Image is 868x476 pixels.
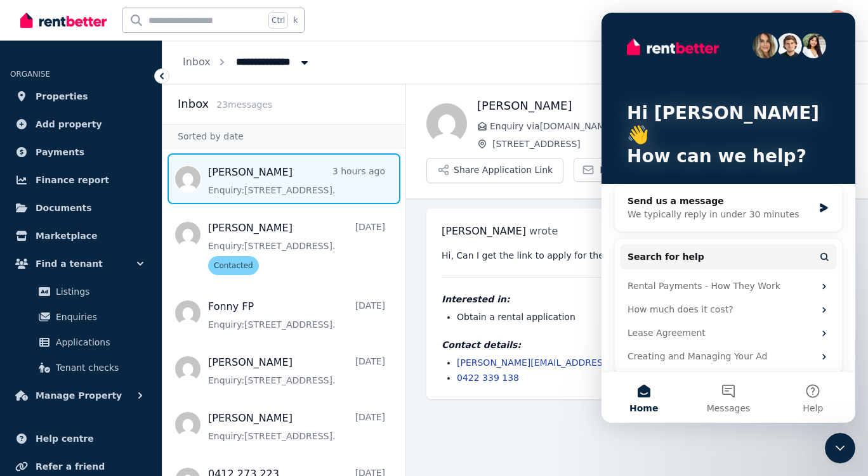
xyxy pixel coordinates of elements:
span: Enquiries [56,309,141,325]
a: [PERSON_NAME][DATE]Enquiry:[STREET_ADDRESS]. [208,411,385,442]
div: Sorted by date [162,124,405,148]
a: Applications [15,330,147,355]
span: Tenant checks [56,360,141,375]
a: Tenant checks [15,355,147,380]
button: Manage Property [10,383,152,408]
span: wrote [529,225,558,237]
pre: Hi, Can I get the link to apply for the property. Thanks [442,249,832,262]
span: Add property [36,117,102,132]
a: [PERSON_NAME]3 hours agoEnquiry:[STREET_ADDRESS]. [208,165,385,196]
iframe: Intercom live chat [602,13,855,423]
h4: Interested in: [442,293,832,306]
span: Enquiry via [DOMAIN_NAME] [490,120,848,132]
a: Email [574,158,635,182]
span: 23 message s [216,100,272,110]
a: [PERSON_NAME][DATE]Enquiry:[STREET_ADDRESS]. [208,355,385,387]
a: Properties [10,84,152,109]
a: Documents [10,195,152,221]
h4: Contact details: [442,338,832,351]
span: k [293,15,298,25]
h2: Inbox [178,95,209,113]
span: ORGANISE [10,70,50,79]
img: RentBetter [20,11,107,30]
a: Inbox [183,56,211,68]
span: Listings [56,284,141,299]
span: Marketplace [36,228,97,243]
iframe: Intercom live chat [825,433,855,463]
a: Finance report [10,167,152,193]
span: Help centre [36,431,94,446]
img: Vivien Phung [827,10,848,30]
a: Enquiries [15,304,147,330]
a: Listings [15,279,147,304]
li: Obtain a rental application [457,311,832,323]
a: Payments [10,139,152,165]
span: Payments [36,145,84,160]
img: Jason [426,103,467,144]
a: [PERSON_NAME][DATE]Enquiry:[STREET_ADDRESS].Contacted [208,221,385,275]
a: Add property [10,112,152,137]
a: Marketplace [10,223,152,248]
a: Help centre [10,426,152,451]
button: Find a tenant [10,251,152,276]
span: Find a tenant [36,256,103,271]
nav: Breadcrumb [162,41,331,84]
span: Applications [56,335,141,350]
h1: [PERSON_NAME] [477,97,848,115]
button: Share Application Link [426,158,563,183]
span: Refer a friend [36,459,105,474]
span: Email [600,164,624,176]
span: Manage Property [36,388,122,403]
span: [STREET_ADDRESS] [492,138,848,150]
span: Ctrl [268,12,288,29]
a: Fonny FP[DATE]Enquiry:[STREET_ADDRESS]. [208,299,385,331]
span: [PERSON_NAME] [442,225,526,237]
span: Properties [36,89,88,104]
span: Finance report [36,172,109,188]
span: Documents [36,200,92,215]
a: 0422 339 138 [457,373,519,383]
a: [PERSON_NAME][EMAIL_ADDRESS][PERSON_NAME][DOMAIN_NAME] [457,357,760,368]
